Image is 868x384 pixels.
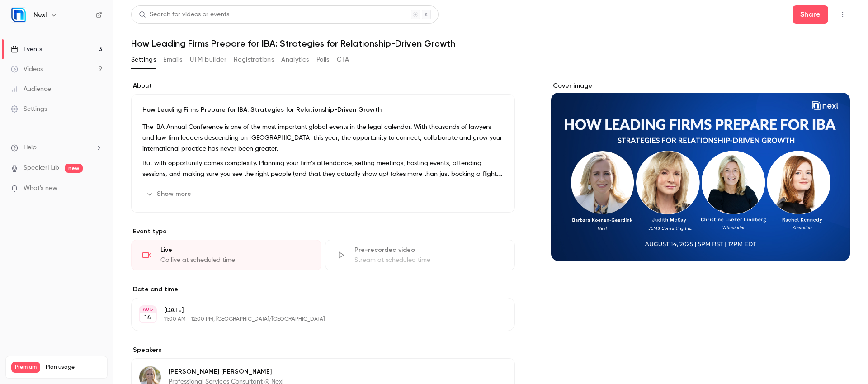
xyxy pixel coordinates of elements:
[144,313,151,322] p: 14
[131,227,515,236] p: Event type
[142,122,504,154] p: The IBA Annual Conference is one of the most important global events in the legal calendar. With ...
[11,85,51,94] div: Audience
[140,306,156,313] div: AUG
[24,184,57,193] span: What's new
[11,362,40,373] span: Premium
[160,256,310,265] div: Go live at scheduled time
[551,81,850,261] section: Cover image
[24,143,37,152] span: Help
[11,65,43,74] div: Videos
[24,163,59,173] a: SpeakerHub
[190,52,226,67] button: UTM builder
[316,52,330,67] button: Polls
[46,364,102,371] span: Plan usage
[131,81,515,90] label: About
[142,187,197,201] button: Show more
[131,346,515,355] label: Speakers
[793,5,828,24] button: Share
[33,10,47,19] h6: Nexl
[234,52,274,67] button: Registrations
[131,240,321,270] div: LiveGo live at scheduled time
[131,285,515,294] label: Date and time
[325,240,515,270] div: Pre-recorded videoStream at scheduled time
[354,256,504,265] div: Stream at scheduled time
[281,52,309,67] button: Analytics
[139,10,229,19] div: Search for videos or events
[11,143,102,152] li: help-dropdown-opener
[11,45,42,54] div: Events
[160,246,310,255] div: Live
[164,316,467,323] p: 11:00 AM - 12:00 PM, [GEOGRAPHIC_DATA]/[GEOGRAPHIC_DATA]
[551,81,850,90] label: Cover image
[169,367,456,376] p: [PERSON_NAME] [PERSON_NAME]
[11,8,26,22] img: Nexl
[142,158,504,180] p: But with opportunity comes complexity. Planning your firm’s attendance, setting meetings, hosting...
[142,105,504,114] p: How Leading Firms Prepare for IBA: Strategies for Relationship-Driven Growth
[131,38,850,49] h1: How Leading Firms Prepare for IBA: Strategies for Relationship-Driven Growth
[131,52,156,67] button: Settings
[11,104,47,114] div: Settings
[337,52,349,67] button: CTA
[65,164,83,173] span: new
[163,52,182,67] button: Emails
[164,306,467,315] p: [DATE]
[354,246,504,255] div: Pre-recorded video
